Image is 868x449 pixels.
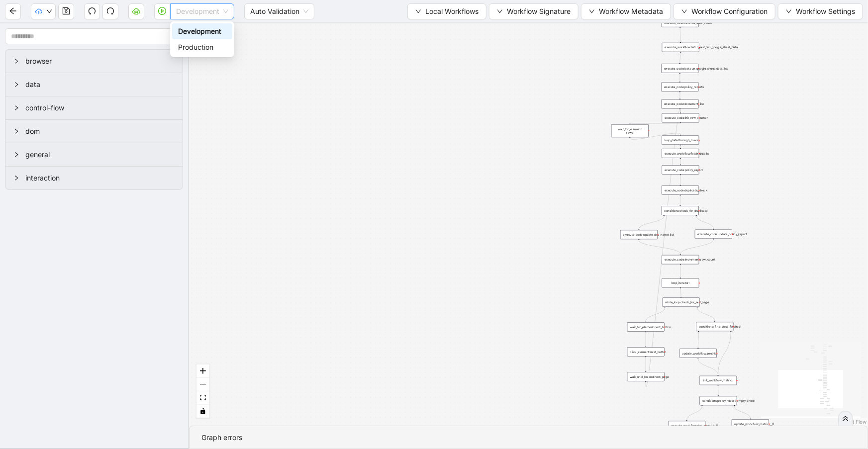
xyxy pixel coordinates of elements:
[627,347,665,357] div: click_element:next_button
[407,3,486,19] button: downLocal Workflows
[662,43,699,52] div: execute_workflow:fetch_last_run_google_sheet_data
[732,419,769,429] div: update_workflow_metric:__0
[796,6,855,17] span: Workflow Settings
[132,7,140,15] span: cloud-server
[5,3,21,19] button: arrow-left
[662,165,699,175] div: execute_code:policy_report
[172,39,232,55] div: Production
[697,308,715,321] g: Edge from while_loop:check_for_last_page to conditions:if_no_docs_fetched
[662,136,699,145] div: loop_data:through_rows
[196,391,209,405] button: fit view
[662,18,699,27] div: execute_code:fetched_data_count
[674,3,775,19] button: downWorkflow Configuration
[627,322,665,332] div: wait_for_element:next_button
[698,332,699,348] g: Edge from conditions:if_no_docs_fetched to update_workflow_metric:
[662,113,699,123] div: execute_code:init_row_counter
[695,230,732,239] div: execute_code:update_policy_report
[250,4,308,19] span: Auto Validation
[620,230,658,240] div: execute_code:update_doc_name_list
[700,396,737,406] div: conditions:policy_report_empty_check
[425,6,479,17] span: Local Workflows
[627,372,665,381] div: wait_until_loaded:next_page
[679,349,717,358] div: update_workflow_metric:
[842,415,849,422] span: double-right
[662,185,699,195] div: execute_code:duplicate_check
[5,50,183,73] div: browser
[662,206,699,215] div: conditions:check_for_duplicate
[691,6,768,17] span: Workflow Configuration
[680,288,681,296] g: Edge from loop_iterator: to while_loop:check_for_last_page
[778,3,863,19] button: downWorkflow Settings
[662,64,699,73] div: execute_code:last_run_google_sheet_data_list
[25,126,175,137] span: dom
[646,308,665,322] g: Edge from while_loop:check_for_last_page to wait_for_element:next_button
[46,8,52,14] span: down
[415,8,421,14] span: down
[662,255,699,265] div: execute_code:increment_row_count
[669,421,706,431] div: execute_workflow:document_pull
[25,79,175,90] span: data
[639,216,664,229] g: Edge from conditions:check_for_duplicate to execute_code:update_doc_name_list
[13,105,19,111] span: right
[786,8,792,14] span: down
[31,3,56,19] button: cloud-uploaddown
[489,3,579,19] button: downWorkflow Signature
[13,128,19,134] span: right
[599,6,663,17] span: Workflow Metadata
[735,406,751,418] g: Edge from conditions:policy_report_empty_check to update_workflow_metric:__0
[662,149,699,158] div: execute_workflow:fetch_details
[25,173,175,183] span: interaction
[589,8,595,14] span: down
[696,322,734,332] div: conditions:if_no_docs_fetched
[841,419,867,425] a: React Flow attribution
[662,99,699,109] div: execute_code:document_list
[699,376,737,385] div: init_workflow_metric:
[5,96,183,119] div: control-flow
[5,73,183,96] div: data
[646,107,681,387] g: Edge from wait_until_loaded:next_page to execute_code:init_row_counter
[58,3,74,19] button: save
[507,6,571,17] span: Workflow Signature
[698,359,718,375] g: Edge from update_workflow_metric: to init_workflow_metric:
[196,378,209,391] button: zoom out
[84,3,100,19] button: undo
[663,298,700,307] div: while_loop:check_for_last_page
[196,364,209,378] button: zoom in
[687,406,702,420] g: Edge from conditions:policy_report_empty_check to execute_workflow:document_pull
[662,83,699,92] div: execute_code:policy_reports
[680,240,714,254] g: Edge from execute_code:update_policy_report to execute_code:increment_row_count
[9,7,17,15] span: arrow-left
[178,26,226,37] div: Development
[102,3,118,19] button: redo
[88,7,96,15] span: undo
[5,120,183,143] div: dom
[25,102,175,113] span: control-flow
[178,42,226,53] div: Production
[5,167,183,189] div: interaction
[176,4,228,19] span: Development
[13,175,19,181] span: right
[201,432,856,443] div: Graph errors
[639,240,680,254] g: Edge from execute_code:update_doc_name_list to execute_code:increment_row_count
[35,8,42,15] span: cloud-upload
[196,405,209,418] button: toggle interactivity
[680,28,681,42] g: Edge from execute_code:fetched_data_count to execute_workflow:fetch_last_run_google_sheet_data
[497,8,503,14] span: down
[680,53,680,63] g: Edge from execute_workflow:fetch_last_run_google_sheet_data to execute_code:last_run_google_sheet...
[128,3,144,19] button: cloud-server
